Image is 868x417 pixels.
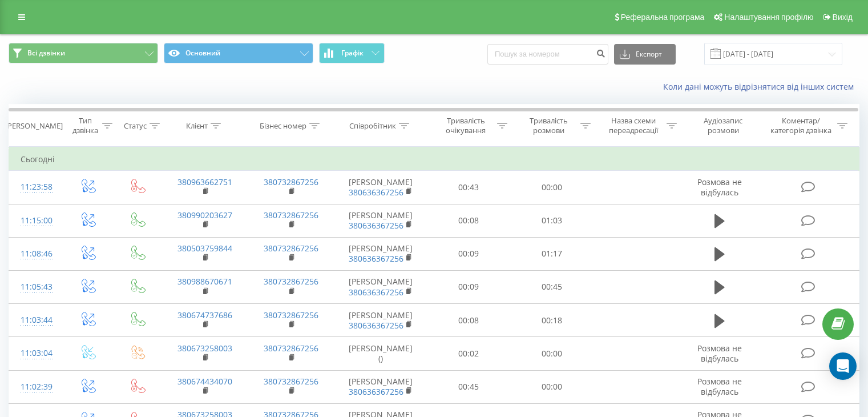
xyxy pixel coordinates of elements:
[349,287,403,298] a: 380636367256
[264,243,318,254] a: 380732867256
[768,116,834,135] div: Коментар/категорія дзвінка
[9,43,158,63] button: Всі дзвінки
[334,204,427,237] td: [PERSON_NAME]
[697,376,742,397] span: Розмова не відбулась
[334,270,427,303] td: [PERSON_NAME]
[510,204,593,237] td: 01:03
[177,177,232,187] a: 380963662751
[349,386,403,397] a: 380636367256
[724,13,813,22] span: Налаштування профілю
[829,352,857,380] div: Open Intercom Messenger
[349,253,403,264] a: 380636367256
[319,43,385,63] button: Графік
[264,310,318,320] a: 380732867256
[621,13,705,22] span: Реферальна програма
[264,276,318,287] a: 380732867256
[341,49,364,57] span: Графік
[349,220,403,231] a: 380636367256
[510,270,593,303] td: 00:45
[510,304,593,337] td: 00:18
[21,309,51,331] div: 11:03:44
[427,237,510,270] td: 00:09
[427,171,510,204] td: 00:43
[614,44,676,65] button: Експорт
[264,210,318,220] a: 380732867256
[510,370,593,403] td: 00:00
[663,81,859,92] a: Коли дані можуть відрізнятися вiд інших систем
[334,171,427,204] td: [PERSON_NAME]
[334,370,427,403] td: [PERSON_NAME]
[833,13,853,22] span: Вихід
[9,148,859,171] td: Сьогодні
[604,116,664,135] div: Назва схеми переадресації
[21,276,51,298] div: 11:05:43
[510,171,593,204] td: 00:00
[427,370,510,403] td: 00:45
[264,177,318,187] a: 380732867256
[349,187,403,198] a: 380636367256
[510,237,593,270] td: 01:17
[177,243,232,254] a: 380503759844
[72,116,99,135] div: Тип дзвінка
[427,304,510,337] td: 00:08
[177,210,232,220] a: 380990203627
[520,116,578,135] div: Тривалість розмови
[5,121,63,131] div: [PERSON_NAME]
[487,44,608,65] input: Пошук за номером
[177,376,232,387] a: 380674434070
[21,376,51,398] div: 11:02:39
[177,276,232,287] a: 380988670671
[427,270,510,303] td: 00:09
[164,43,313,63] button: Основний
[510,337,593,370] td: 00:00
[334,337,427,370] td: [PERSON_NAME] ()
[177,343,232,354] a: 380673258003
[697,177,742,198] span: Розмова не відбулась
[334,304,427,337] td: [PERSON_NAME]
[690,116,757,135] div: Аудіозапис розмови
[264,343,318,354] a: 380732867256
[697,343,742,364] span: Розмова не відбулась
[349,320,403,331] a: 380636367256
[264,376,318,387] a: 380732867256
[21,342,51,364] div: 11:03:04
[334,237,427,270] td: [PERSON_NAME]
[21,210,51,232] div: 11:15:00
[21,243,51,265] div: 11:08:46
[21,176,51,198] div: 11:23:58
[27,49,65,58] span: Всі дзвінки
[177,310,232,320] a: 380674737686
[124,121,147,131] div: Статус
[349,121,396,131] div: Співробітник
[427,204,510,237] td: 00:08
[438,116,495,135] div: Тривалість очікування
[427,337,510,370] td: 00:02
[260,121,306,131] div: Бізнес номер
[186,121,208,131] div: Клієнт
